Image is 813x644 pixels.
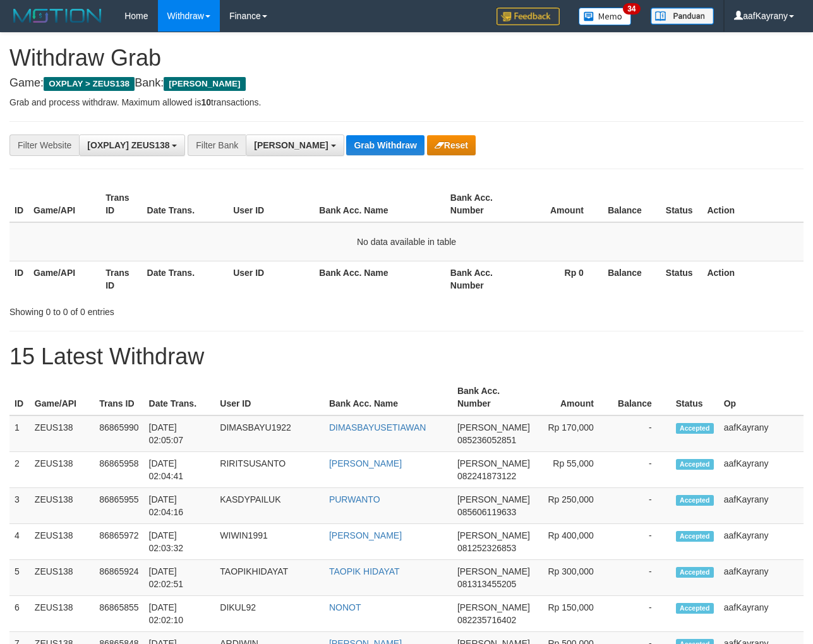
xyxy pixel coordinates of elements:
[314,261,445,297] th: Bank Acc. Name
[144,524,215,560] td: [DATE] 02:03:32
[676,531,714,542] span: Accepted
[535,596,613,632] td: Rp 150,000
[215,560,324,596] td: TAOPIKHIDAYAT
[215,488,324,524] td: KASDYPAILUK
[215,415,324,452] td: DIMASBAYU1922
[535,379,613,415] th: Amount
[9,6,105,25] img: MOTION_logo.png
[719,524,804,560] td: aafKayrany
[613,379,671,415] th: Balance
[719,560,804,596] td: aafKayrany
[329,530,402,540] a: [PERSON_NAME]
[651,8,714,25] img: panduan.png
[30,488,94,524] td: ZEUS138
[201,97,211,107] strong: 10
[535,415,613,452] td: Rp 170,000
[228,261,314,297] th: User ID
[535,524,613,560] td: Rp 400,000
[30,524,94,560] td: ZEUS138
[144,560,215,596] td: [DATE] 02:02:51
[142,186,229,222] th: Date Trans.
[30,379,94,415] th: Game/API
[9,222,804,261] td: No data available in table
[324,379,452,415] th: Bank Acc. Name
[497,8,560,25] img: Feedback.jpg
[30,452,94,488] td: ZEUS138
[79,134,185,156] button: [OXPLAY] ZEUS138
[719,415,804,452] td: aafKayrany
[613,560,671,596] td: -
[215,379,324,415] th: User ID
[254,140,328,150] span: [PERSON_NAME]
[188,134,246,156] div: Filter Bank
[603,186,661,222] th: Balance
[30,560,94,596] td: ZEUS138
[228,186,314,222] th: User ID
[702,261,804,297] th: Action
[671,379,719,415] th: Status
[164,77,245,91] span: [PERSON_NAME]
[9,415,30,452] td: 1
[427,135,476,155] button: Reset
[329,494,380,504] a: PURWANTO
[9,344,804,369] h1: 15 Latest Withdraw
[329,422,426,432] a: DIMASBAYUSETIAWAN
[452,379,535,415] th: Bank Acc. Number
[457,615,516,625] span: Copy 082235716402 to clipboard
[9,301,329,318] div: Showing 0 to 0 of 0 entries
[613,488,671,524] td: -
[613,415,671,452] td: -
[457,494,530,504] span: [PERSON_NAME]
[329,566,400,576] a: TAOPIK HIDAYAT
[94,452,143,488] td: 86865958
[457,507,516,517] span: Copy 085606119633 to clipboard
[603,261,661,297] th: Balance
[457,471,516,481] span: Copy 082241873122 to clipboard
[676,495,714,506] span: Accepted
[94,488,143,524] td: 86865955
[613,596,671,632] td: -
[9,488,30,524] td: 3
[9,452,30,488] td: 2
[702,186,804,222] th: Action
[676,567,714,578] span: Accepted
[457,579,516,589] span: Copy 081313455205 to clipboard
[613,452,671,488] td: -
[661,186,702,222] th: Status
[613,524,671,560] td: -
[676,603,714,614] span: Accepted
[329,458,402,468] a: [PERSON_NAME]
[215,524,324,560] td: WIWIN1991
[445,261,517,297] th: Bank Acc. Number
[100,186,142,222] th: Trans ID
[535,560,613,596] td: Rp 300,000
[9,524,30,560] td: 4
[9,379,30,415] th: ID
[517,261,603,297] th: Rp 0
[142,261,229,297] th: Date Trans.
[28,261,100,297] th: Game/API
[517,186,603,222] th: Amount
[9,596,30,632] td: 6
[719,488,804,524] td: aafKayrany
[457,435,516,445] span: Copy 085236052851 to clipboard
[94,596,143,632] td: 86865855
[535,488,613,524] td: Rp 250,000
[94,560,143,596] td: 86865924
[144,596,215,632] td: [DATE] 02:02:10
[9,261,28,297] th: ID
[30,596,94,632] td: ZEUS138
[579,8,632,25] img: Button%20Memo.svg
[457,530,530,540] span: [PERSON_NAME]
[28,186,100,222] th: Game/API
[719,596,804,632] td: aafKayrany
[9,96,804,109] p: Grab and process withdraw. Maximum allowed is transactions.
[314,186,445,222] th: Bank Acc. Name
[215,596,324,632] td: DIKUL92
[144,452,215,488] td: [DATE] 02:04:41
[144,488,215,524] td: [DATE] 02:04:16
[215,452,324,488] td: RIRITSUSANTO
[87,140,169,150] span: [OXPLAY] ZEUS138
[9,560,30,596] td: 5
[9,77,804,90] h4: Game: Bank:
